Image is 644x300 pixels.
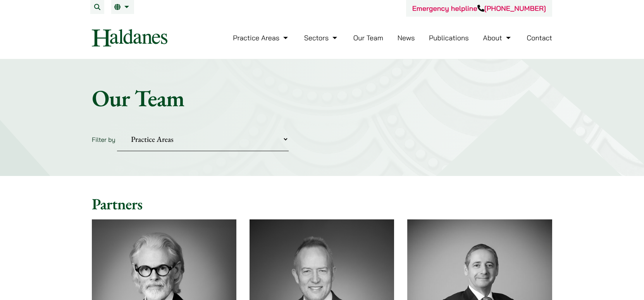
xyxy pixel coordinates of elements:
a: Publications [429,33,469,42]
img: Logo of Haldanes [92,29,167,47]
a: Contact [527,33,552,42]
h2: Partners [92,195,552,213]
a: News [398,33,415,42]
a: About [483,33,512,42]
a: Emergency helpline[PHONE_NUMBER] [412,4,546,13]
a: EN [114,4,131,10]
label: Filter by [92,136,115,143]
a: Our Team [353,33,383,42]
h1: Our Team [92,84,552,112]
a: Practice Areas [233,33,290,42]
a: Sectors [304,33,339,42]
